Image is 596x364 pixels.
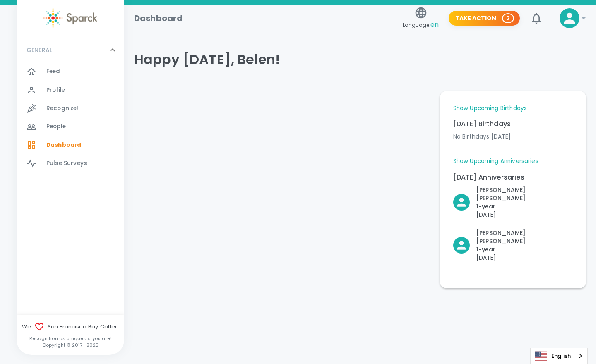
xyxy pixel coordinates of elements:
[453,132,573,141] p: No Birthdays [DATE]
[17,117,124,136] a: People
[17,136,124,154] a: Dashboard
[506,14,510,22] p: 2
[17,8,124,28] a: Sparck logo
[134,12,183,25] h1: Dashboard
[43,8,97,28] img: Sparck logo
[46,86,65,94] span: Profile
[530,348,588,364] div: Language
[399,4,442,33] button: Language:en
[26,46,52,54] p: GENERAL
[17,62,124,81] a: Feed
[476,186,573,202] p: [PERSON_NAME] [PERSON_NAME]
[17,38,124,62] div: GENERAL
[46,141,81,149] span: Dashboard
[403,19,439,31] span: Language:
[17,62,124,176] div: GENERAL
[453,157,538,165] a: Show Upcoming Anniversaries
[17,342,124,348] p: Copyright © 2017 - 2025
[476,254,573,262] p: [DATE]
[476,245,573,254] p: 1- year
[447,222,573,262] div: Click to Recognize!
[476,229,573,245] p: [PERSON_NAME] [PERSON_NAME]
[453,119,573,129] p: [DATE] Birthdays
[476,202,573,211] p: 1- year
[17,154,124,172] a: Pulse Surveys
[46,104,79,113] span: Recognize!
[17,99,124,117] a: Recognize!
[453,186,573,219] button: Click to Recognize!
[430,20,439,29] span: en
[476,211,573,219] p: [DATE]
[453,229,573,262] button: Click to Recognize!
[453,104,527,113] a: Show Upcoming Birthdays
[46,67,60,76] span: Feed
[531,348,587,364] a: English
[17,81,124,99] a: Profile
[46,159,87,168] span: Pulse Surveys
[17,322,124,332] span: We San Francisco Bay Coffee
[17,335,124,342] p: Recognition as unique as you are!
[449,11,520,26] button: Take Action 2
[453,172,573,182] p: [DATE] Anniversaries
[134,51,586,68] h4: Happy [DATE], Belen!
[46,122,66,131] span: People
[447,179,573,219] div: Click to Recognize!
[530,348,588,364] aside: Language selected: English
